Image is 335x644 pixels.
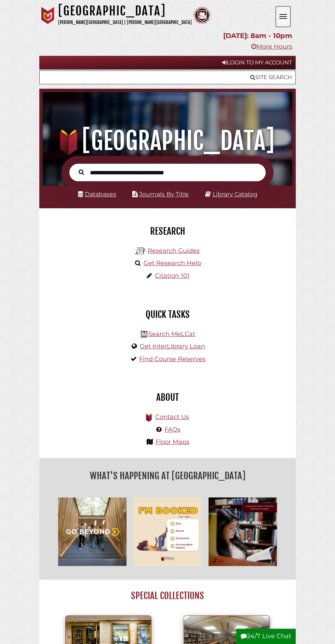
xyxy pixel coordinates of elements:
a: Contact Us [155,413,189,421]
a: Find Course Reserves [139,355,205,363]
h2: Research [44,225,291,237]
a: Site Search [39,71,296,84]
h2: Quick Tasks [44,309,291,320]
a: Research Guides [147,247,199,255]
a: More Hours [251,43,292,50]
img: Learning through scholarship, growing in wisdom. [205,494,280,569]
a: Floor Maps [156,438,189,446]
button: Open the menu [276,6,291,27]
img: Hekman Library Logo [135,246,146,256]
p: [PERSON_NAME][GEOGRAPHIC_DATA] | [PERSON_NAME][GEOGRAPHIC_DATA] [58,18,192,26]
img: Go Beyond [55,494,130,569]
h1: [GEOGRAPHIC_DATA] [48,126,287,156]
a: Journals By Title [139,190,189,198]
a: Library Catalog [213,190,257,198]
img: Calvin University [39,7,56,24]
img: I'm Booked for the... Day, Week, Foreseeable Future! Hekman Library [130,494,205,569]
h2: Special Collections [49,590,285,602]
img: Hekman Library Logo [141,331,147,337]
h1: [GEOGRAPHIC_DATA] [58,3,192,18]
p: [DATE]: 8am - 10pm [43,30,292,42]
button: Search [75,168,88,176]
i: Search [79,169,84,175]
a: Citation 101 [155,272,190,280]
div: slideshow [55,494,280,569]
a: FAQs [164,426,180,433]
a: Login to My Account [39,56,296,70]
a: Search MeLCat [148,330,195,338]
a: Get Research Help [144,259,201,267]
a: Get InterLibrary Loan [140,343,205,350]
h2: What's Happening at [GEOGRAPHIC_DATA] [44,468,291,484]
h2: About [44,392,291,403]
img: Calvin Theological Seminary [193,7,211,24]
a: Databases [78,190,116,198]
